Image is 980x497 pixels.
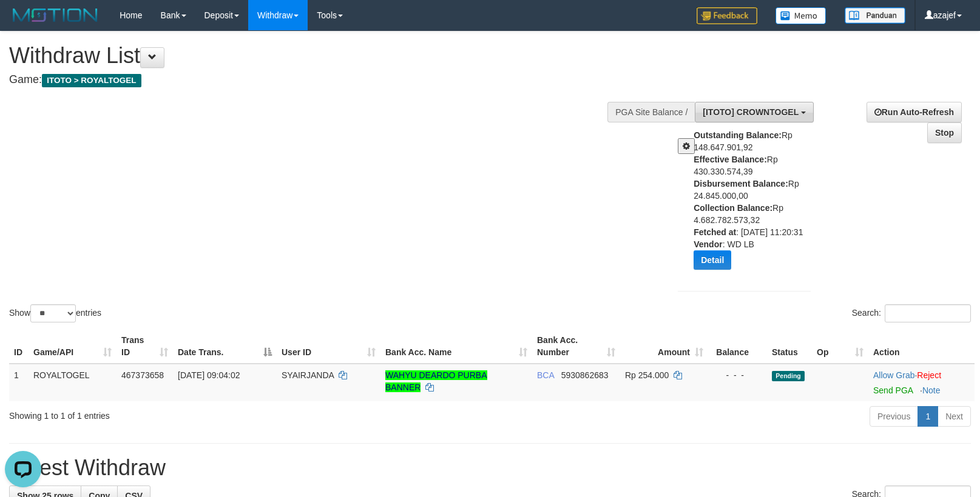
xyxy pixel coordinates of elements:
a: Stop [927,122,962,143]
label: Show entries [9,304,101,322]
span: ITOTO > ROYALTOGEL [42,74,141,87]
a: Previous [870,406,918,427]
a: Note [922,385,941,395]
b: Effective Balance: [694,155,767,164]
b: Fetched at [694,227,736,237]
th: Trans ID: activate to sort column ascending [117,329,173,364]
span: SYAIRJANDA [282,370,334,380]
div: Rp 148.647.901,92 Rp 430.330.574,39 Rp 24.845.000,00 Rp 4.682.782.573,32 : [DATE] 11:20:31 : WD LB [694,129,820,279]
a: Run Auto-Refresh [867,102,962,122]
label: Search: [852,304,971,322]
a: WAHYU DEARDO PURBA BANNER [385,370,487,392]
div: Showing 1 to 1 of 1 entries [9,405,399,422]
th: Bank Acc. Name: activate to sort column ascending [380,329,532,364]
h1: Withdraw List [9,44,641,68]
select: Showentries [30,304,76,322]
th: Op: activate to sort column ascending [812,329,868,364]
th: Game/API: activate to sort column ascending [29,329,117,364]
a: Next [938,406,971,427]
img: Button%20Memo.svg [776,7,826,24]
span: [DATE] 09:04:02 [178,370,240,380]
div: - - - [713,369,762,381]
span: [ITOTO] CROWNTOGEL [703,107,799,117]
a: Allow Grab [873,370,914,380]
input: Search: [885,304,971,322]
img: Feedback.jpg [697,7,757,24]
span: BCA [537,370,554,380]
h1: Latest Withdraw [9,456,971,480]
img: panduan.png [845,7,905,24]
b: Vendor [694,239,722,249]
span: 467373658 [121,370,164,380]
h4: Game: [9,74,641,86]
span: Rp 254.000 [625,370,669,380]
span: · [873,370,917,380]
span: Copy 5930862683 to clipboard [561,370,609,380]
td: 1 [9,364,29,401]
a: Send PGA [873,385,913,395]
th: Amount: activate to sort column ascending [620,329,708,364]
img: MOTION_logo.png [9,6,101,24]
th: User ID: activate to sort column ascending [277,329,380,364]
button: Detail [694,250,731,270]
th: Action [868,329,975,364]
a: 1 [917,406,938,427]
td: ROYALTOGEL [29,364,117,401]
button: [ITOTO] CROWNTOGEL [695,102,814,122]
span: Pending [772,371,805,381]
th: Date Trans.: activate to sort column descending [173,329,277,364]
th: Balance [708,329,767,364]
th: Status [767,329,812,364]
a: Reject [917,370,941,380]
b: Disbursement Balance: [694,179,788,188]
div: PGA Site Balance / [607,102,695,122]
th: Bank Acc. Number: activate to sort column ascending [532,329,620,364]
td: · [868,364,975,401]
button: Open LiveChat chat widget [5,5,41,41]
th: ID [9,329,29,364]
b: Collection Balance: [694,203,772,213]
b: Outstanding Balance: [694,130,782,140]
